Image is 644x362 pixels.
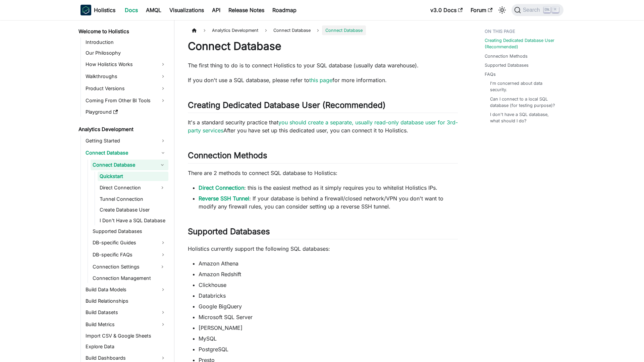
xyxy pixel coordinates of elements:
h2: Supported Databases [188,227,458,239]
span: Connect Database [322,25,366,35]
a: Reverse SSH Tunnel [199,195,249,202]
b: Holistics [94,6,115,14]
span: Search [521,7,544,13]
a: DB-specific Guides [91,237,168,248]
a: this page [309,77,332,83]
button: Expand sidebar category 'Connection Settings' [156,261,168,272]
a: Introduction [84,38,168,47]
li: Google BigQuery [199,302,458,310]
a: Home page [188,25,201,35]
a: Build Relationships [84,296,168,306]
a: you should create a separate, usually read-only database user for 3rd-party services [188,119,458,134]
a: Forum [467,5,496,15]
a: I'm concerned about data security. [490,80,557,93]
p: The first thing to do is to connect Holistics to your SQL database (usually data warehouse). [188,61,458,69]
li: Amazon Redshift [199,270,458,278]
li: Databricks [199,292,458,300]
a: Import CSV & Google Sheets [84,331,168,341]
button: Switch between dark and light mode (currently light mode) [497,5,507,15]
kbd: K [552,7,559,13]
li: PostgreSQL [199,345,458,353]
a: Connection Methods [485,53,528,59]
img: Holistics [80,5,91,15]
h2: Creating Dedicated Database User (Recommended) [188,100,458,113]
h2: Connection Methods [188,150,458,163]
button: Search (Ctrl+K) [512,4,563,16]
a: Our Philosophy [84,48,168,58]
li: [PERSON_NAME] [199,324,458,332]
a: API [208,5,224,15]
span: Connect Database [270,25,314,35]
a: v3.0 Docs [426,5,467,15]
a: Product Versions [84,83,168,94]
a: Analytics Development [76,125,168,134]
a: Build Datasets [84,307,168,318]
a: Direct Connection [98,182,156,193]
a: Quickstart [98,172,168,181]
p: There are 2 methods to connect SQL database to Holistics: [188,169,458,177]
a: Build Metrics [84,319,168,330]
a: Supported Databases [485,62,529,68]
li: Microsoft SQL Server [199,313,458,321]
a: FAQs [485,71,496,77]
a: Creating Dedicated Database User (Recommended) [485,37,559,50]
nav: Breadcrumbs [188,25,458,35]
a: Roadmap [268,5,301,15]
nav: Docs sidebar [74,20,174,362]
h1: Connect Database [188,40,458,53]
a: How Holistics Works [84,59,168,70]
li: MySQL [199,335,458,343]
a: HolisticsHolistics [80,5,115,15]
p: If you don't use a SQL database, please refer to for more information. [188,76,458,84]
a: AMQL [142,5,165,15]
a: I don't have a SQL database, what should I do? [490,111,557,124]
a: Tunnel Connection [98,194,168,204]
button: Expand sidebar category 'Direct Connection' [156,182,168,193]
li: Amazon Athena [199,259,458,267]
a: Coming From Other BI Tools [84,95,168,106]
a: Getting Started [84,135,168,146]
a: Build Data Models [84,284,168,295]
a: Supported Databases [91,227,168,236]
a: Connection Settings [91,261,156,272]
a: Visualizations [165,5,208,15]
li: : this is the easiest method as it simply requires you to whitelist Holistics IPs. [199,184,458,192]
a: Direct Connection [199,184,244,191]
span: Analytics Development [209,25,262,35]
a: Create Database User [98,205,168,215]
button: Collapse sidebar category 'Connect Database' [156,160,168,170]
a: Connect Database [84,147,168,158]
p: Holistics currently support the following SQL databases: [188,245,458,253]
a: Welcome to Holistics [76,27,168,36]
a: Release Notes [224,5,268,15]
a: Playground [84,107,168,117]
a: Explore Data [84,342,168,351]
p: It's a standard security practice that After you have set up this dedicated user, you can connect... [188,118,458,134]
a: Connection Management [91,274,168,283]
a: Docs [121,5,142,15]
li: Clickhouse [199,281,458,289]
a: Walkthroughs [84,71,168,82]
a: DB-specific FAQs [91,249,168,260]
a: Connect Database [91,160,156,170]
a: Can I connect to a local SQL database (for testing purpose)? [490,96,557,109]
a: I Don't Have a SQL Database [98,216,168,225]
li: : If your database is behind a firewall/closed network/VPN you don't want to modify any firewall ... [199,194,458,210]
